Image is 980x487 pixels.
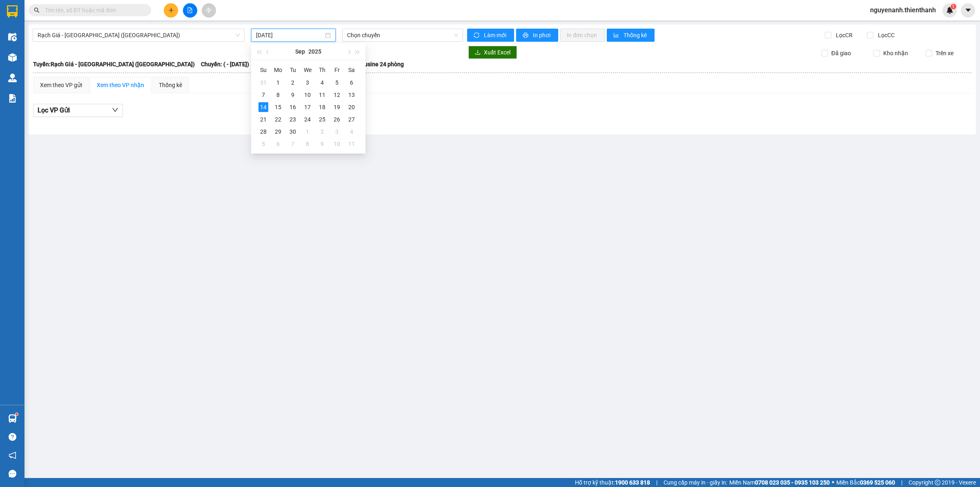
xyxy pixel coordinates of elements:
div: 17 [303,102,312,112]
span: | [656,478,657,487]
th: Tu [285,63,300,76]
td: 2025-09-19 [330,101,344,113]
td: 2025-10-01 [300,126,315,138]
td: 2025-10-09 [315,138,330,150]
sup: 1 [16,413,18,415]
span: question-circle [9,433,16,441]
span: caret-down [964,7,972,14]
span: Kho nhận [880,49,911,58]
span: Lọc VP Gửi [38,105,70,115]
strong: 0369 525 060 [860,479,895,486]
td: 2025-09-10 [300,89,315,101]
td: 2025-08-31 [256,76,271,89]
th: Mo [271,63,285,76]
button: printerIn phơi [516,29,558,42]
input: 14/09/2025 [256,31,323,40]
span: Cung cấp máy in - giấy in: [664,478,727,487]
td: 2025-09-22 [271,113,285,126]
img: warehouse-icon [8,414,17,423]
div: 26 [332,114,342,124]
div: 6 [347,78,356,88]
button: Lọc VP Gửi [33,104,123,117]
b: Tuyến: Rạch Giá - [GEOGRAPHIC_DATA] ([GEOGRAPHIC_DATA]) [33,61,195,67]
span: file-add [187,7,193,13]
span: Rạch Giá - Sài Gòn (Hàng Hoá) [38,29,240,41]
div: 22 [273,114,283,124]
span: Trên xe [932,49,957,58]
div: 21 [258,114,268,124]
button: downloadXuất Excel [468,46,517,59]
td: 2025-10-04 [344,126,359,138]
button: aim [202,3,216,18]
button: plus [164,3,178,18]
div: 24 [303,114,312,124]
span: nguyenanh.thienthanh [864,5,942,15]
span: notification [9,451,16,459]
div: 12 [332,90,342,100]
div: 16 [288,102,298,112]
div: 2 [288,78,298,88]
th: Su [256,63,271,76]
div: 11 [317,90,327,100]
div: 6 [273,139,283,149]
div: 3 [332,127,342,137]
td: 2025-09-08 [271,89,285,101]
td: 2025-09-03 [300,76,315,89]
td: 2025-09-02 [285,76,300,89]
div: 8 [303,139,312,149]
div: 23 [288,114,298,124]
td: 2025-09-09 [285,89,300,101]
div: 18 [317,102,327,112]
td: 2025-09-07 [256,89,271,101]
td: 2025-09-21 [256,113,271,126]
img: warehouse-icon [8,53,17,62]
td: 2025-09-12 [330,89,344,101]
img: warehouse-icon [8,33,17,41]
div: 19 [332,102,342,112]
div: 30 [288,127,298,137]
div: 4 [317,78,327,88]
div: 9 [288,90,298,100]
span: copyright [935,480,940,485]
td: 2025-09-15 [271,101,285,113]
div: 7 [258,90,268,100]
span: Miền Bắc [836,478,895,487]
th: We [300,63,315,76]
td: 2025-10-08 [300,138,315,150]
div: Thống kê [159,81,182,90]
td: 2025-09-28 [256,126,271,138]
span: Loại xe: Limousine 24 phòng [331,60,404,69]
input: Tìm tên, số ĐT hoặc mã đơn [45,6,141,15]
td: 2025-09-23 [285,113,300,126]
span: aim [206,7,212,13]
span: printer [523,32,530,39]
img: warehouse-icon [8,74,17,82]
td: 2025-09-11 [315,89,330,101]
td: 2025-10-06 [271,138,285,150]
div: 5 [332,78,342,88]
div: 27 [347,114,356,124]
span: sync [474,32,481,39]
div: 31 [258,78,268,88]
td: 2025-10-03 [330,126,344,138]
button: Sep [295,43,305,60]
span: down [112,107,118,113]
td: 2025-09-16 [285,101,300,113]
div: 15 [273,102,283,112]
td: 2025-09-20 [344,101,359,113]
div: 20 [347,102,356,112]
span: Chọn chuyến [347,29,458,41]
strong: 0708 023 035 - 0935 103 250 [755,479,830,486]
span: plus [168,7,174,13]
div: 13 [347,90,356,100]
img: solution-icon [8,94,17,103]
div: Xem theo VP gửi [40,81,82,90]
div: 5 [258,139,268,149]
div: 4 [347,127,356,137]
div: 9 [317,139,327,149]
button: caret-down [961,3,975,18]
th: Fr [330,63,344,76]
button: bar-chartThống kê [607,29,655,42]
div: 1 [273,78,283,88]
div: 28 [258,127,268,137]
